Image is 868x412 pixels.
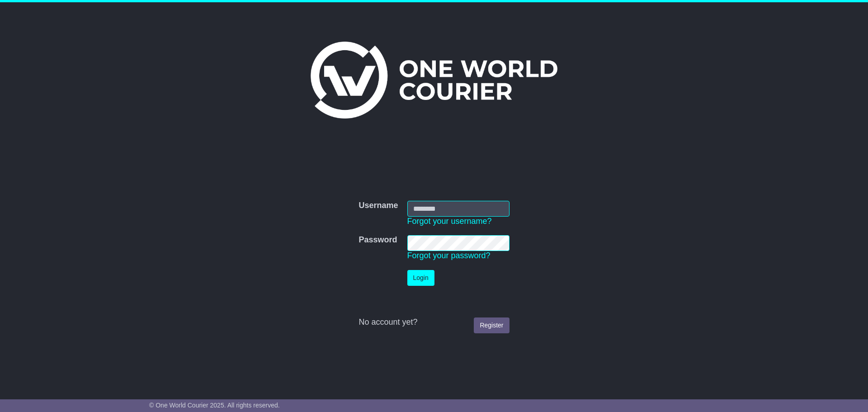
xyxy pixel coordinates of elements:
img: One World [311,42,557,118]
label: Password [359,235,397,245]
a: Forgot your username? [407,217,492,226]
a: Forgot your password? [407,251,491,260]
button: Login [407,270,434,286]
span: © One World Courier 2025. All rights reserved. [149,402,280,409]
div: No account yet? [359,317,509,327]
a: Register [474,317,509,333]
label: Username [359,201,398,211]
